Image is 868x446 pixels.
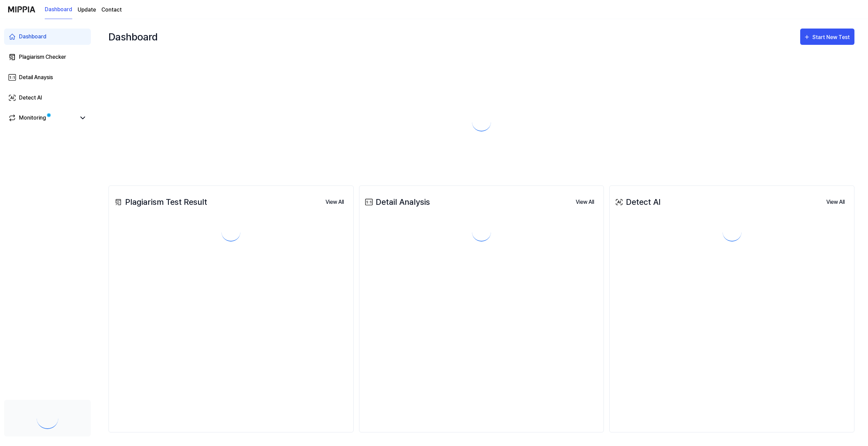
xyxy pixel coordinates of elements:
[8,114,76,122] a: Monitoring
[320,195,349,209] a: View All
[570,195,599,209] a: View All
[363,196,430,208] div: Detail Analysis
[19,53,66,61] div: Plagiarism Checker
[78,6,96,14] a: Update
[821,195,850,209] a: View All
[19,94,42,102] div: Detect AI
[45,0,72,19] a: Dashboard
[101,6,122,14] a: Contact
[4,69,91,86] a: Detail Anaysis
[800,29,854,45] button: Start New Test
[113,196,207,208] div: Plagiarism Test Result
[19,73,53,82] div: Detail Anaysis
[320,195,349,209] button: View All
[4,29,91,45] a: Dashboard
[108,26,158,48] div: Dashboard
[570,195,599,209] button: View All
[812,33,851,42] div: Start New Test
[821,195,850,209] button: View All
[4,49,91,65] a: Plagiarism Checker
[614,196,660,208] div: Detect AI
[4,90,91,106] a: Detect AI
[19,114,46,122] div: Monitoring
[19,33,46,41] div: Dashboard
